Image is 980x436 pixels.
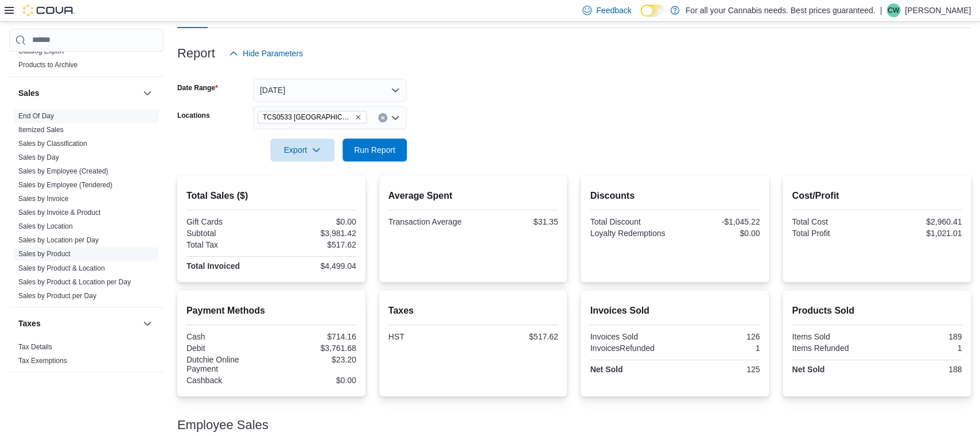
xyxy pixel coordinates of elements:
h2: Products Sold [792,304,962,318]
span: Tax Details [18,342,52,351]
label: Locations [177,111,210,120]
span: Export [277,138,328,161]
div: $4,499.04 [274,261,356,271]
span: Dark Mode [640,17,641,17]
span: Tax Exemptions [18,356,67,365]
div: Total Tax [186,240,269,249]
span: Sales by Employee (Tendered) [18,180,112,190]
span: TCS0533 Richmond [258,111,367,124]
div: $1,021.01 [879,229,962,238]
div: 125 [677,365,760,374]
input: Dark Mode [640,5,664,17]
button: Sales [18,87,138,99]
div: -$1,045.22 [677,217,760,226]
h2: Total Sales ($) [186,189,356,203]
div: Cash [186,332,269,341]
h3: Taxes [18,318,41,329]
span: Sales by Invoice & Product [18,208,100,217]
h3: Sales [18,87,40,99]
a: Tax Exemptions [18,356,67,364]
a: Itemized Sales [18,126,64,134]
div: Transaction Average [388,217,471,226]
span: TCS0533 [GEOGRAPHIC_DATA] [263,111,352,123]
span: CW [888,3,899,17]
div: $3,981.42 [274,229,356,238]
h2: Cost/Profit [792,189,962,203]
a: Sales by Location per Day [18,236,99,244]
span: Sales by Product & Location per Day [18,277,131,286]
span: Sales by Invoice [18,194,68,203]
h3: Employee Sales [177,418,269,432]
a: Sales by Employee (Tendered) [18,181,112,189]
div: 126 [677,332,760,341]
span: Sales by Product per Day [18,291,96,300]
div: $517.62 [476,332,558,341]
div: 1 [677,344,760,353]
div: $0.00 [274,376,356,385]
a: Tax Details [18,342,52,350]
h2: Invoices Sold [590,304,760,318]
div: $0.00 [677,229,760,238]
a: Sales by Product & Location [18,264,105,272]
h2: Payment Methods [186,304,356,318]
div: $31.35 [476,217,558,226]
div: Products [9,44,164,76]
div: Items Refunded [792,344,874,353]
span: Sales by Location per Day [18,236,99,245]
a: Sales by Employee (Created) [18,167,108,175]
span: Itemized Sales [18,125,64,134]
div: InvoicesRefunded [590,344,672,353]
a: Sales by Product per Day [18,291,96,299]
div: Gift Cards [186,217,269,226]
div: $517.62 [274,240,356,249]
button: Export [270,138,335,161]
span: Sales by Product [18,249,71,258]
span: Products to Archive [18,60,77,70]
h3: Report [177,47,215,60]
div: Total Profit [792,229,874,238]
div: HST [388,332,471,341]
div: Dutchie Online Payment [186,355,269,373]
div: $2,960.41 [879,217,962,226]
button: Clear input [378,113,387,122]
div: Subtotal [186,229,269,238]
div: 188 [879,365,962,374]
p: [PERSON_NAME] [905,3,971,17]
a: Sales by Product & Location per Day [18,277,131,285]
div: 1 [879,344,962,353]
a: Sales by Location [18,222,73,230]
span: Hide Parameters [243,48,303,59]
span: Sales by Day [18,153,59,162]
div: Cashback [186,376,269,385]
strong: Total Invoiced [186,261,240,271]
img: Cova [23,5,75,16]
div: $3,761.68 [274,344,356,353]
div: 189 [879,332,962,341]
h2: Average Spent [388,189,558,203]
button: Taxes [18,318,138,329]
button: Open list of options [391,113,400,122]
button: [DATE] [253,79,407,102]
label: Date Range [177,83,218,92]
span: Sales by Classification [18,139,87,148]
a: Sales by Classification [18,140,87,148]
div: Items Sold [792,332,874,341]
div: Sales [9,109,164,307]
span: Feedback [596,5,631,16]
button: Remove TCS0533 Richmond from selection in this group [355,114,361,121]
strong: Net Sold [590,365,623,374]
button: Hide Parameters [224,42,308,65]
p: | [880,3,882,17]
div: Debit [186,344,269,353]
div: $23.20 [274,355,356,364]
div: Total Cost [792,217,874,226]
span: Run Report [354,144,395,156]
div: Taxes [9,339,164,372]
div: Loyalty Redemptions [590,229,672,238]
strong: Net Sold [792,365,825,374]
h2: Taxes [388,304,558,318]
button: Run Report [343,138,407,161]
div: $0.00 [274,217,356,226]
